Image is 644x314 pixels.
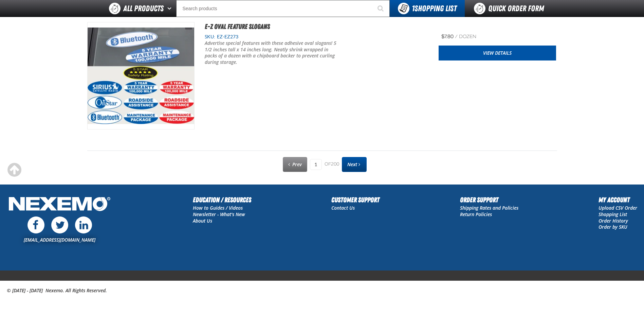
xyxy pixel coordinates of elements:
span: / [455,34,458,39]
a: Return Policies [460,211,492,217]
a: How to Guides / Videos [193,205,243,211]
span: of [325,161,339,168]
span: All Products [123,2,164,15]
a: [EMAIL_ADDRESS][DOMAIN_NAME] [24,237,95,243]
: View Details of the E-Z Oval Feature Slogans [88,22,194,129]
a: Upload CSV Order [599,205,637,211]
div: SKU: [205,34,429,40]
a: View Details [439,46,556,60]
a: Order History [599,217,628,224]
a: Contact Us [331,205,355,211]
a: Shipping Rates and Policies [460,205,518,211]
a: Newsletter - What's New [193,211,245,217]
span: $7.80 [441,34,454,39]
a: Shopping List [599,211,627,217]
h2: Customer Support [331,195,380,205]
div: Scroll to the top [7,162,22,177]
span: 200 [331,161,339,167]
a: Next page [342,157,367,172]
img: E-Z Oval Feature Slogans [88,22,194,129]
h2: Order Support [460,195,518,205]
p: Advertise special features with these adhesive oval slogans! 5 1/2 inches tall x 14 inches long. ... [205,40,339,66]
input: Current page number [310,159,322,170]
span: Shopping List [412,4,457,13]
img: Nexemo Logo [7,195,112,215]
span: dozen [459,34,476,39]
h2: My Account [599,195,637,205]
span: EZ-EZ273 [215,34,238,39]
a: About Us [193,217,212,224]
a: E-Z Oval Feature Slogans [205,22,270,31]
span: Next [347,161,357,168]
strong: 1 [412,4,415,13]
h2: Education / Resources [193,195,251,205]
a: Order by SKU [599,224,627,230]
